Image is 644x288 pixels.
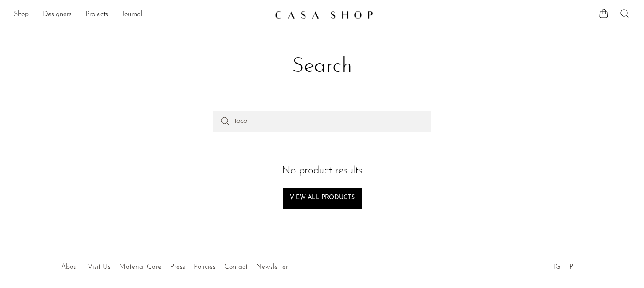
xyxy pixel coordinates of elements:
[283,188,362,209] a: View all products
[43,9,72,20] a: Designers
[57,53,587,80] h1: Search
[57,257,292,273] ul: Quick links
[569,264,577,271] a: PT
[224,264,247,271] a: Contact
[88,264,110,271] a: Visit Us
[57,163,587,179] h2: No product results
[61,264,79,271] a: About
[213,111,431,132] input: Perform a search
[549,257,582,273] ul: Social Medias
[86,9,108,20] a: Projects
[170,264,185,271] a: Press
[122,9,143,20] a: Journal
[14,7,268,22] nav: Desktop navigation
[14,9,29,20] a: Shop
[119,264,161,271] a: Material Care
[14,7,268,22] ul: NEW HEADER MENU
[194,264,216,271] a: Policies
[554,264,561,271] a: IG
